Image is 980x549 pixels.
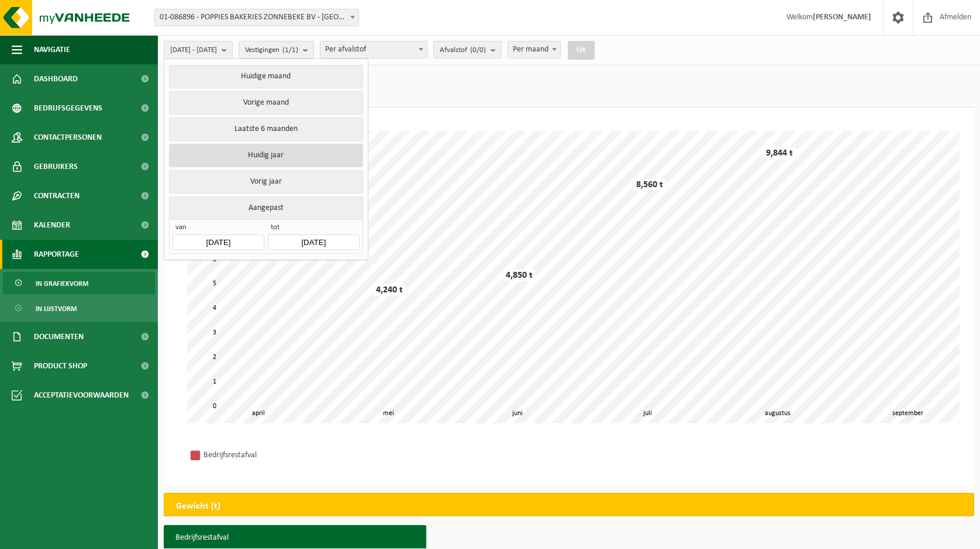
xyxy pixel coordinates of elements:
[169,196,363,219] button: Aangepast
[34,35,70,64] span: Navigatie
[34,181,80,210] span: Contracten
[169,118,363,141] button: Laatste 6 maanden
[633,179,666,191] div: 8,560 t
[568,41,595,60] button: OK
[36,298,77,320] span: In lijstvorm
[440,42,486,59] span: Afvalstof
[239,41,314,58] button: Vestigingen(1/1)
[34,94,102,123] span: Bedrijfsgegevens
[169,144,363,167] button: Huidig jaar
[3,297,155,319] a: In lijstvorm
[169,65,363,88] button: Huidige maand
[34,240,79,269] span: Rapportage
[169,91,363,115] button: Vorige maand
[373,284,406,296] div: 4,240 t
[172,223,264,234] span: van
[154,9,359,26] span: 01-086896 - POPPIES BAKERIES ZONNEBEKE BV - ZONNEBEKE
[245,42,298,59] span: Vestigingen
[433,41,502,58] button: Afvalstof(0/0)
[508,41,561,58] span: Per maand
[813,13,871,22] strong: [PERSON_NAME]
[34,210,70,240] span: Kalender
[320,41,427,58] span: Per afvalstof
[34,123,102,152] span: Contactpersonen
[34,351,87,381] span: Product Shop
[34,381,129,410] span: Acceptatievoorwaarden
[763,147,796,159] div: 9,844 t
[34,152,78,181] span: Gebruikers
[3,272,155,294] a: In grafiekvorm
[34,322,84,351] span: Documenten
[320,42,427,58] span: Per afvalstof
[155,9,358,26] span: 01-086896 - POPPIES BAKERIES ZONNEBEKE BV - ZONNEBEKE
[508,42,560,58] span: Per maand
[203,448,356,462] div: Bedrijfsrestafval
[170,42,217,59] span: [DATE] - [DATE]
[169,170,363,194] button: Vorig jaar
[164,493,232,519] h2: Gewicht (t)
[34,64,78,94] span: Dashboard
[470,46,486,54] count: (0/0)
[282,46,298,54] count: (1/1)
[503,270,536,281] div: 4,850 t
[164,41,233,58] button: [DATE] - [DATE]
[36,272,88,295] span: In grafiekvorm
[268,223,359,234] span: tot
